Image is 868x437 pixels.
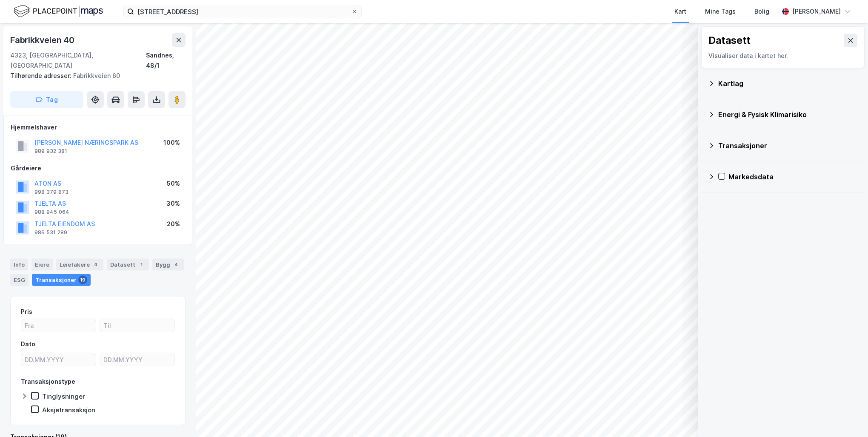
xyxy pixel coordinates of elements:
div: 20% [167,219,180,229]
div: Transaksjonstype [21,377,75,387]
div: Transaksjoner [718,141,858,151]
div: 50% [167,178,180,189]
div: Bygg [152,259,184,270]
div: 986 531 289 [34,229,67,236]
div: Leietakere [56,259,103,270]
div: Pris [21,307,32,317]
div: Fabrikkveien 40 [10,33,76,47]
div: Gårdeiere [11,163,185,173]
div: Hjemmelshaver [11,122,185,132]
div: Aksjetransaksjon [42,406,95,414]
div: Eiere [31,259,53,270]
div: Kartlag [718,78,858,89]
span: Tilhørende adresser: [10,72,73,79]
div: Kart [674,6,686,17]
div: 989 932 381 [34,148,67,155]
input: Søk på adresse, matrikkel, gårdeiere, leietakere eller personer [134,5,351,18]
div: Sandnes, 48/1 [146,50,186,71]
input: DD.MM.YYYY [21,353,96,366]
div: 4 [91,260,100,269]
div: 19 [78,276,87,284]
div: Tinglysninger [42,392,85,400]
div: Datasett [708,34,751,47]
div: Info [10,259,28,270]
div: 988 945 064 [34,209,69,216]
div: [PERSON_NAME] [792,6,841,17]
div: 100% [163,138,180,148]
div: Fabrikkveien 60 [10,71,179,81]
input: Fra [21,319,96,332]
div: Bolig [754,6,769,17]
div: Datasett [107,259,149,270]
iframe: Chat Widget [825,396,868,437]
input: DD.MM.YYYY [100,353,174,366]
div: Markedsdata [728,172,858,182]
img: logo.f888ab2527a4732fd821a326f86c7f29.svg [14,4,103,19]
div: Visualiser data i kartet her. [708,51,857,61]
div: Energi & Fysisk Klimarisiko [718,109,858,120]
div: ESG [10,274,29,286]
div: 998 379 873 [34,189,69,195]
div: 30% [166,198,180,209]
input: Til [100,319,174,332]
button: Tag [10,91,83,108]
div: 1 [137,260,146,269]
div: 4 [172,260,180,269]
div: Mine Tags [705,6,736,17]
div: 4323, [GEOGRAPHIC_DATA], [GEOGRAPHIC_DATA] [10,50,146,71]
div: Dato [21,339,35,349]
div: Transaksjoner [32,274,91,286]
div: Kontrollprogram for chat [825,396,868,437]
